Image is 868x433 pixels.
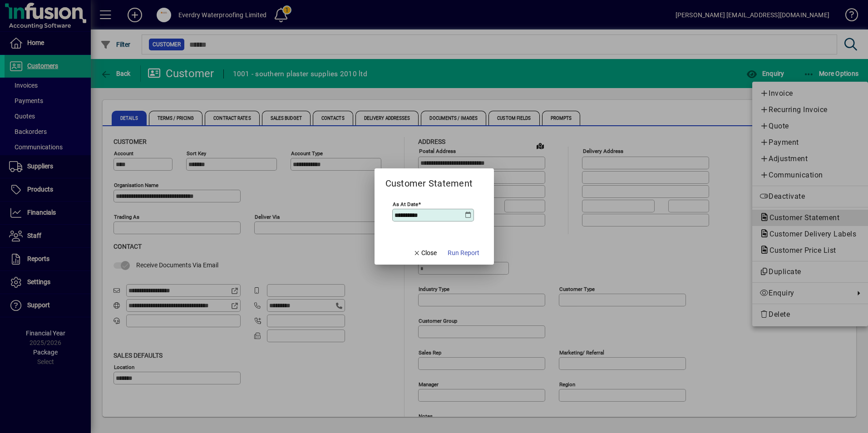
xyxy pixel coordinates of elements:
[413,248,437,258] span: Close
[393,201,418,207] mat-label: As at Date
[444,245,483,261] button: Run Report
[409,245,440,261] button: Close
[375,168,484,191] h2: Customer Statement
[448,248,479,258] span: Run Report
